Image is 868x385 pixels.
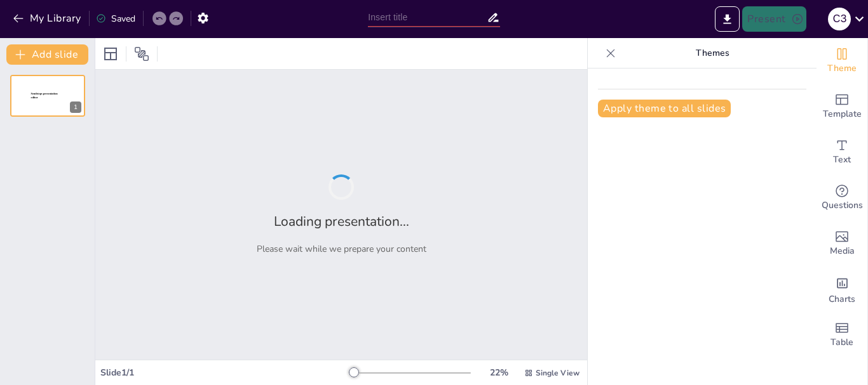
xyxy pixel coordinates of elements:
[274,212,409,230] h2: Loading presentation...
[817,38,867,84] div: Change the overall theme
[536,368,580,378] span: Single View
[715,6,740,32] button: Export to PowerPoint
[823,107,862,121] span: Template
[817,129,867,175] div: Add text boxes
[830,244,855,258] span: Media
[70,101,81,113] div: 1
[828,6,851,32] button: С З
[817,312,867,358] div: Add a table
[817,266,867,312] div: Add charts and graphs
[742,6,806,32] button: Present
[831,336,853,349] span: Table
[822,199,863,212] span: Questions
[10,8,86,29] button: My Library
[827,62,857,75] span: Theme
[817,175,867,221] div: Get real-time input from your audience
[598,100,731,117] button: Apply theme to all slides
[100,44,121,64] div: Layout
[10,75,85,117] div: 1
[828,8,851,30] div: С З
[833,153,851,167] span: Text
[31,93,58,100] span: Sendsteps presentation editor
[817,221,867,266] div: Add images, graphics, shapes or video
[100,367,349,379] div: Slide 1 / 1
[484,367,514,379] div: 22 %
[257,243,426,255] p: Please wait while we prepare your content
[96,13,135,25] div: Saved
[368,8,487,27] input: Insert title
[134,46,149,62] span: Position
[829,292,855,306] span: Charts
[817,84,867,129] div: Add ready made slides
[621,38,804,69] p: Themes
[6,44,88,65] button: Add slide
